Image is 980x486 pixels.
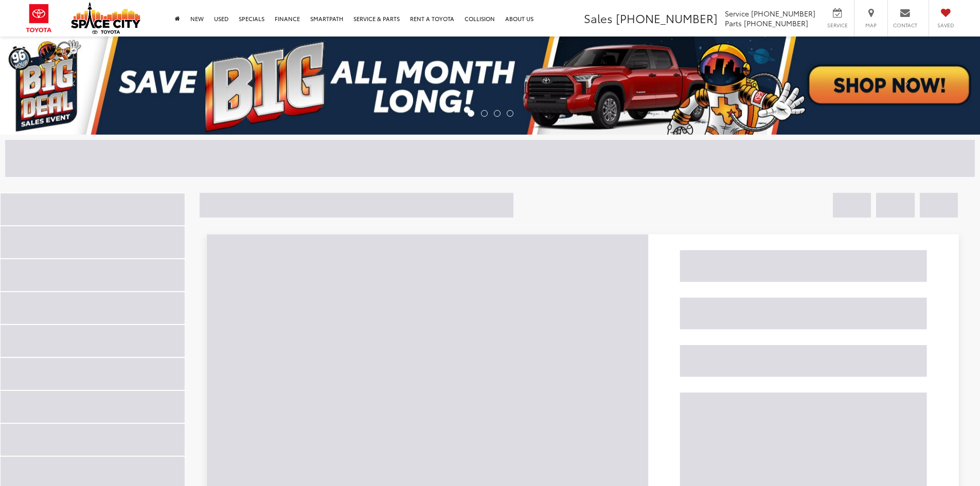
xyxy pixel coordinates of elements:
span: Service [826,22,849,29]
span: Map [860,22,882,29]
img: Space City Toyota [71,2,140,34]
span: [PHONE_NUMBER] [751,8,815,19]
span: Parts [725,18,742,28]
span: [PHONE_NUMBER] [744,18,808,28]
span: Saved [934,22,957,29]
span: Service [725,8,749,19]
span: [PHONE_NUMBER] [616,10,718,26]
span: Contact [893,22,917,29]
span: Sales [584,10,613,26]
